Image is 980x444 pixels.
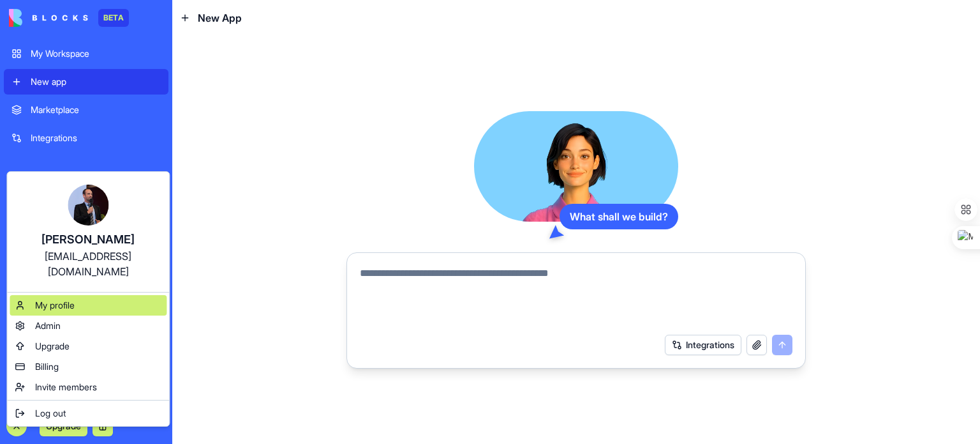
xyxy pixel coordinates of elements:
[20,249,156,279] div: [EMAIL_ADDRESS][DOMAIN_NAME]
[35,407,66,420] span: Log out
[10,336,167,356] a: Upgrade
[10,316,167,336] a: Admin
[4,171,168,181] span: Recent
[35,381,97,394] span: Invite members
[35,360,59,373] span: Billing
[35,319,61,332] span: Admin
[68,185,108,226] img: ACg8ocJiKylbETdGd3QXL0ODjv-QiG0LIiokrWDZnwk6PsDx-AGM5sA=s96-c
[35,299,75,312] span: My profile
[10,174,167,289] a: [PERSON_NAME][EMAIL_ADDRESS][DOMAIN_NAME]
[10,356,167,377] a: Billing
[35,340,70,353] span: Upgrade
[20,231,156,249] div: [PERSON_NAME]
[10,377,167,397] a: Invite members
[10,295,167,316] a: My profile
